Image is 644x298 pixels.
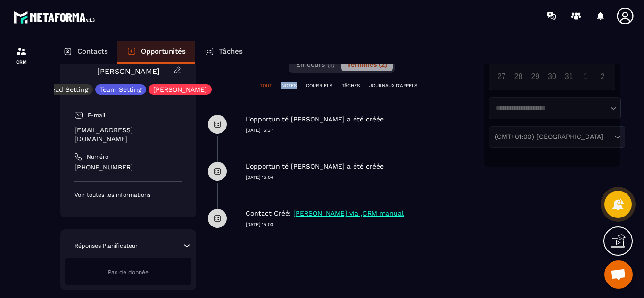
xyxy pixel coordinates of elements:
a: Tâches [195,41,252,64]
p: [PERSON_NAME] [153,86,207,93]
p: NOTES [281,82,297,89]
p: JOURNAUX D'APPELS [369,82,417,89]
p: Réponses Planificateur [74,242,138,250]
p: CRM [2,59,40,64]
a: [PERSON_NAME] [97,67,160,76]
p: Tâches [219,47,243,56]
p: Contact Créé: [246,209,291,218]
p: Contacts [77,47,108,56]
p: Team Setting [100,86,141,93]
span: En cours (1) [296,61,335,68]
p: Lead Setting [48,86,88,93]
p: [DATE] 15:04 [246,174,475,181]
p: Voir toutes les informations [74,191,182,199]
p: E-mail [88,112,106,119]
p: Numéro [87,153,108,161]
a: Contacts [54,41,117,64]
p: L'opportunité [PERSON_NAME] a été créée [246,162,384,171]
p: L'opportunité [PERSON_NAME] a été créée [246,115,384,124]
a: Opportunités [117,41,195,64]
p: COURRIELS [306,82,332,89]
p: [PHONE_NUMBER] [74,163,182,172]
p: [EMAIL_ADDRESS][DOMAIN_NAME] [74,126,182,144]
p: [DATE] 15:03 [246,221,475,228]
p: TOUT [260,82,272,89]
img: formation [16,46,27,57]
div: Ouvrir le chat [604,260,633,289]
img: logo [13,8,98,26]
p: Opportunités [141,47,186,56]
span: Pas de donnée [108,269,149,275]
button: En cours (1) [290,58,340,71]
a: formationformationCRM [2,39,40,72]
p: TÂCHES [342,82,360,89]
span: Terminés (2) [347,61,387,68]
button: Terminés (2) [341,58,393,71]
p: [PERSON_NAME] via ,CRM manual [293,209,404,218]
p: [DATE] 15:37 [246,127,475,134]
